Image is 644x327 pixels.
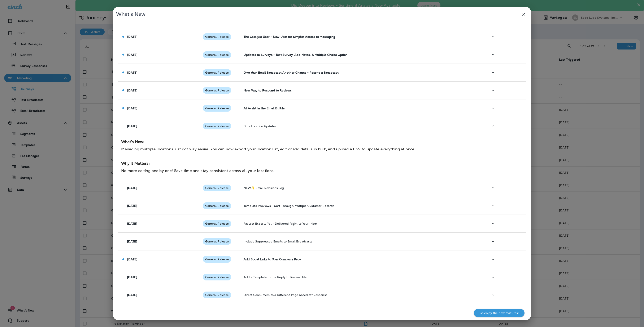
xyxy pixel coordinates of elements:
[203,204,231,207] span: General Release
[121,161,150,166] strong: Why It Matters:
[203,186,231,190] span: General Release
[244,222,482,225] p: Fastest Exports Yet - Delivered Right to Your Inbox
[203,275,231,279] span: General Release
[203,53,231,56] span: General Release
[127,258,138,261] p: [DATE]
[127,124,137,128] p: [DATE]
[244,204,482,207] p: Template Previews - Sort Through Multiple Customer Records
[474,309,525,317] button: Go enjoy the new features!
[244,71,482,74] p: Give Your Email Broadcast Another Chance - Resend a Broadcast
[116,11,145,17] span: What's New
[244,124,482,128] p: Bulk Location Updates
[127,35,138,38] p: [DATE]
[127,71,138,74] p: [DATE]
[244,258,482,261] p: Add Social Links to Your Company Page
[244,293,482,297] p: Direct Consumers to a Different Page based off Response
[203,258,231,261] span: General Release
[244,53,482,56] p: Updates to Surveys - Test Survey, Add Notes, & Multiple Choice Option
[244,107,482,110] p: AI Assist in the Email Builder
[203,240,231,243] span: General Release
[203,222,231,225] span: General Release
[203,107,231,110] span: General Release
[244,186,482,190] p: NEW✨ Email Revisions Log
[244,89,482,92] p: New Way to Respond to Reviews
[244,240,482,243] p: Include Suppressed Emails to Email Broadcasts
[244,275,482,279] p: Add a Template to the Reply to Review Tile
[127,186,137,190] p: [DATE]
[244,35,482,38] p: The Catalyst User - New User for Simpler Access to Messaging
[480,311,519,315] p: Go enjoy the new features!
[127,240,137,243] p: [DATE]
[127,275,137,279] p: [DATE]
[203,293,231,297] span: General Release
[127,204,137,207] p: [DATE]
[121,168,275,173] span: No more editing one by one! Save time and stay consistent across all your locations.
[127,222,137,225] p: [DATE]
[127,293,137,297] p: [DATE]
[121,139,144,144] strong: What's New:
[127,53,138,56] p: [DATE]
[121,147,415,151] span: Managing multiple locations just got way easier. You can now export your location list, edit or a...
[203,124,231,128] span: General Release
[203,71,231,74] span: General Release
[127,89,138,92] p: [DATE]
[127,107,138,110] p: [DATE]
[203,35,231,38] span: General Release
[203,89,231,92] span: General Release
